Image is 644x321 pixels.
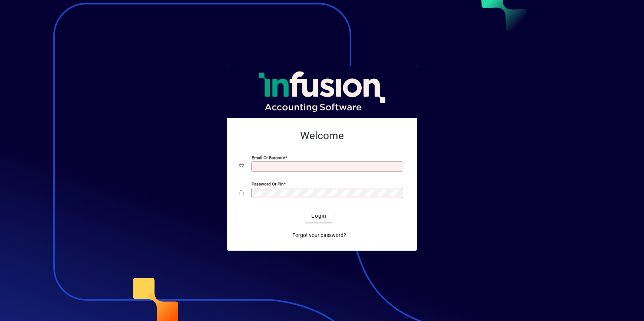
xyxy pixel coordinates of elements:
[289,228,349,242] a: Forgot your password?
[311,212,326,220] span: Login
[292,231,346,239] span: Forgot your password?
[252,181,283,187] mat-label: Password or Pin
[239,130,405,142] h2: Welcome
[252,155,285,160] mat-label: Email or Barcode
[305,209,332,223] button: Login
